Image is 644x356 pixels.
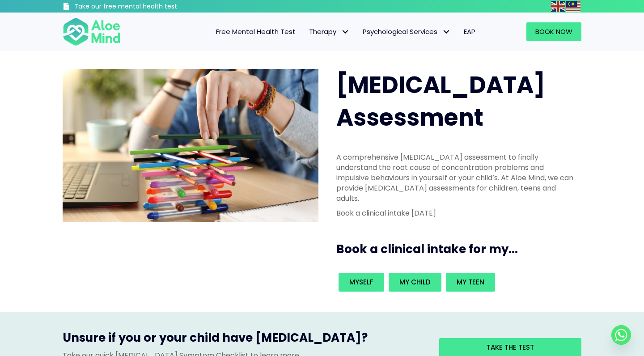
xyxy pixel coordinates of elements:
h3: Book a clinical intake for my... [336,241,585,257]
span: Psychological Services [363,27,450,36]
img: en [551,1,565,12]
a: Malay [566,1,581,11]
span: Take the test [487,343,534,352]
span: My child [399,277,431,287]
a: Whatsapp [611,325,631,345]
a: TherapyTherapy: submenu [302,22,356,41]
img: Aloe mind Logo [63,17,121,47]
span: Free Mental Health Test [216,27,296,36]
p: A comprehensive [MEDICAL_DATA] assessment to finally understand the root cause of concentration p... [336,152,576,204]
span: Book Now [535,27,572,36]
img: ms [566,1,580,12]
a: Psychological ServicesPsychological Services: submenu [356,22,457,41]
h3: Unsure if you or your child have [MEDICAL_DATA]? [63,330,426,350]
span: EAP [464,27,475,36]
nav: Menu [132,22,482,41]
span: My teen [457,277,484,287]
div: Book an intake for my... [336,271,576,294]
a: EAP [457,22,482,41]
a: My teen [446,273,495,292]
span: Therapy: submenu [339,25,352,38]
a: Free Mental Health Test [209,22,302,41]
a: Book Now [526,22,581,41]
span: Myself [349,277,373,287]
h3: Take our free mental health test [74,2,225,11]
a: English [551,1,566,11]
span: Psychological Services: submenu [440,25,453,38]
span: [MEDICAL_DATA] Assessment [336,68,545,134]
p: Book a clinical intake [DATE] [336,208,576,218]
img: ADHD photo [63,69,318,222]
span: Therapy [309,27,349,36]
a: Myself [339,273,384,292]
a: Take our free mental health test [63,2,225,13]
a: My child [389,273,441,292]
